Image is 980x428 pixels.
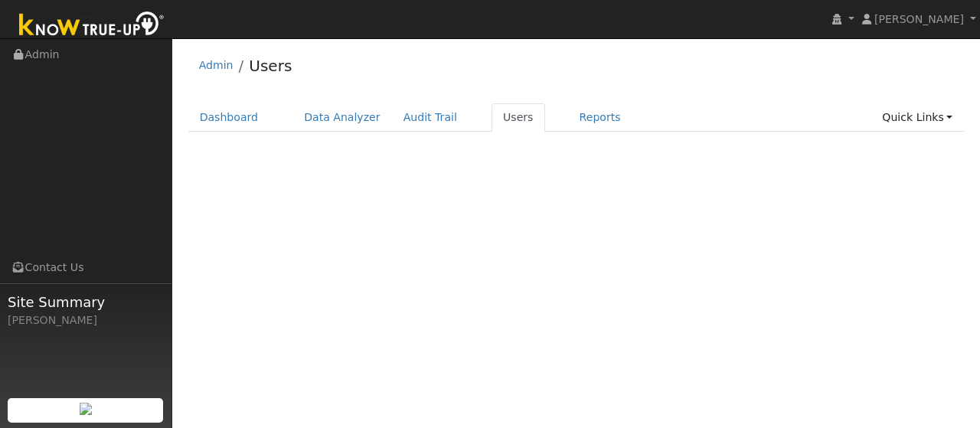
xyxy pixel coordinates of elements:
a: Users [492,103,545,132]
a: Dashboard [188,103,270,132]
img: retrieve [80,403,92,415]
span: Site Summary [8,292,164,312]
a: Audit Trail [392,103,469,132]
a: Data Analyzer [292,103,392,132]
div: [PERSON_NAME] [8,312,164,328]
a: Reports [568,103,632,132]
a: Admin [199,59,234,71]
span: [PERSON_NAME] [874,13,964,25]
a: Users [249,57,292,75]
a: Quick Links [871,103,964,132]
img: Know True-Up [11,8,172,43]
